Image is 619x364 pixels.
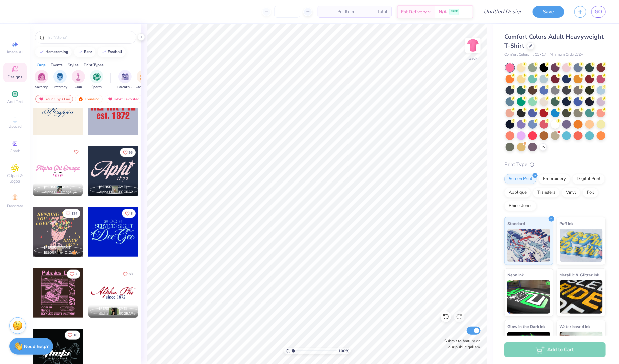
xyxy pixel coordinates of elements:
[532,52,546,58] span: # C1717
[120,270,136,279] button: Like
[105,95,143,103] div: Most Favorited
[560,220,574,227] span: Puff Ink
[507,229,550,262] img: Standard
[39,50,44,54] img: trend_line.gif
[533,188,560,198] div: Transfers
[595,8,602,16] span: GO
[68,62,79,68] div: Styles
[136,85,151,90] span: Game Day
[63,209,80,218] button: Like
[122,209,136,218] button: Like
[75,95,103,103] div: Trending
[101,50,107,54] img: trend_line.gif
[93,73,101,81] img: Sports Image
[121,73,129,81] img: Parent's Weekend Image
[75,85,82,90] span: Club
[469,55,477,62] div: Back
[136,70,151,90] button: filter button
[377,8,387,15] span: Total
[560,229,603,262] img: Puff Ink
[504,52,529,58] span: Comfort Colors
[504,201,537,211] div: Rhinestones
[72,70,85,90] div: filter for Club
[72,148,80,156] button: Like
[129,151,133,154] span: 95
[44,185,72,189] span: [PERSON_NAME]
[90,70,103,90] div: filter for Sports
[35,47,72,57] button: homecoming
[99,190,135,195] span: Alpha Phi, [GEOGRAPHIC_DATA][US_STATE], [PERSON_NAME]
[117,70,133,90] button: filter button
[140,73,147,81] img: Game Day Image
[108,97,113,101] img: most_fav.gif
[478,5,528,18] input: Untitled Design
[35,95,73,103] div: Your Org's Fav
[7,203,23,209] span: Decorate
[507,323,545,330] span: Glow in the Dark Ink
[44,245,72,250] span: [PERSON_NAME]
[75,73,82,81] img: Club Image
[3,173,27,184] span: Clipart & logos
[439,8,447,15] span: N/A
[44,250,80,255] span: [GEOGRAPHIC_DATA], [GEOGRAPHIC_DATA]
[74,47,95,57] button: bear
[560,323,591,330] span: Water based Ink
[46,50,69,54] div: homecoming
[562,188,581,198] div: Vinyl
[117,70,133,90] div: filter for Parent's Weekend
[108,50,123,54] div: football
[550,52,583,58] span: Minimum Order: 12 +
[67,270,80,279] button: Like
[337,8,354,15] span: Per Item
[572,174,605,184] div: Digital Print
[504,161,606,168] div: Print Type
[338,348,349,354] span: 100 %
[99,185,127,189] span: [PERSON_NAME]
[35,85,48,90] span: Sorority
[51,62,63,68] div: Events
[46,34,132,41] input: Try "Alpha"
[539,174,570,184] div: Embroidery
[504,174,537,184] div: Screen Print
[131,212,133,215] span: 8
[507,220,525,227] span: Standard
[84,50,92,54] div: bear
[35,70,48,90] div: filter for Sorority
[560,271,599,278] span: Metallic & Glitter Ink
[274,6,300,18] input: – –
[117,85,133,90] span: Parent's Weekend
[38,73,46,81] img: Sorority Image
[507,271,524,278] span: Neon Ink
[583,188,598,198] div: Foil
[8,74,22,80] span: Designs
[507,280,550,314] img: Neon Ink
[533,6,564,18] button: Save
[560,280,603,314] img: Metallic & Glitter Ink
[591,6,606,18] a: GO
[24,343,49,350] strong: Need help?
[120,148,136,157] button: Like
[72,70,85,90] button: filter button
[322,8,335,15] span: – –
[90,70,103,90] button: filter button
[504,188,531,198] div: Applique
[441,338,481,350] label: Submit to feature on our public gallery.
[84,62,104,68] div: Print Types
[65,331,80,340] button: Like
[8,124,22,129] span: Upload
[44,190,80,195] span: Alpha Chi Omega, [GEOGRAPHIC_DATA][US_STATE]
[56,73,64,81] img: Fraternity Image
[73,334,77,337] span: 10
[466,39,480,52] img: Back
[98,47,126,57] button: football
[451,9,458,14] span: FREE
[38,97,44,101] img: most_fav.gif
[75,273,77,276] span: 7
[129,273,133,276] span: 60
[7,49,23,55] span: Image AI
[53,85,68,90] span: Fraternity
[37,62,46,68] div: Orgs
[10,148,20,154] span: Greek
[401,8,427,15] span: Est. Delivery
[92,85,102,90] span: Sports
